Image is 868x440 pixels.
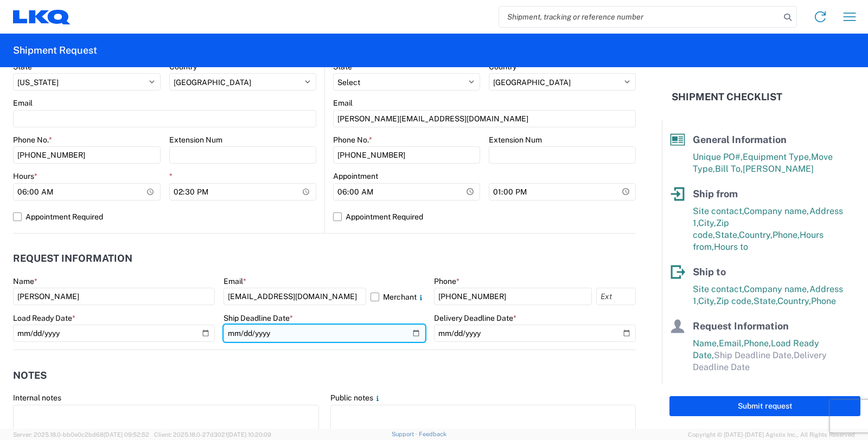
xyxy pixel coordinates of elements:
[693,152,743,162] span: Unique PO#,
[419,431,446,437] a: Feedback
[371,288,425,305] label: Merchant
[744,338,771,348] span: Phone,
[754,296,777,306] span: State,
[744,284,809,294] span: Company name,
[693,266,726,277] span: Ship to
[698,218,716,228] span: City,
[743,164,814,174] span: [PERSON_NAME]
[714,350,794,360] span: Ship Deadline Date,
[596,288,636,305] input: Ext
[739,230,773,240] span: Country,
[716,296,754,306] span: Zip code,
[669,396,860,416] button: Submit request
[719,338,744,348] span: Email,
[104,431,149,438] span: [DATE] 09:52:52
[672,90,782,103] h2: Shipment Checklist
[13,431,149,438] span: Server: 2025.18.0-bb0e0c2bd68
[743,152,811,162] span: Equipment Type,
[169,135,222,145] label: Extension Num
[13,98,33,108] label: Email
[693,206,744,216] span: Site contact,
[693,320,789,332] span: Request Information
[333,208,636,225] label: Appointment Required
[434,276,459,286] label: Phone
[693,284,744,294] span: Site contact,
[777,296,811,306] span: Country,
[499,7,780,27] input: Shipment, tracking or reference number
[13,313,75,323] label: Load Ready Date
[773,230,800,240] span: Phone,
[811,296,836,306] span: Phone
[715,230,739,240] span: State,
[13,171,37,181] label: Hours
[330,393,382,403] label: Public notes
[392,431,419,437] a: Support
[333,135,372,145] label: Phone No.
[714,242,748,252] span: Hours to
[744,206,809,216] span: Company name,
[693,338,719,348] span: Name,
[489,135,542,145] label: Extension Num
[13,44,97,57] h2: Shipment Request
[688,430,855,439] span: Copyright © [DATE]-[DATE] Agistix Inc., All Rights Reserved
[154,431,271,438] span: Client: 2025.18.0-27d3021
[13,253,132,264] h2: Request Information
[13,370,47,381] h2: Notes
[227,431,271,438] span: [DATE] 10:20:09
[693,188,738,199] span: Ship from
[715,164,743,174] span: Bill To,
[698,296,716,306] span: City,
[434,313,516,323] label: Delivery Deadline Date
[333,171,378,181] label: Appointment
[13,393,61,403] label: Internal notes
[13,135,52,145] label: Phone No.
[693,134,787,145] span: General Information
[13,208,316,225] label: Appointment Required
[224,276,246,286] label: Email
[224,313,293,323] label: Ship Deadline Date
[13,276,37,286] label: Name
[333,98,353,108] label: Email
